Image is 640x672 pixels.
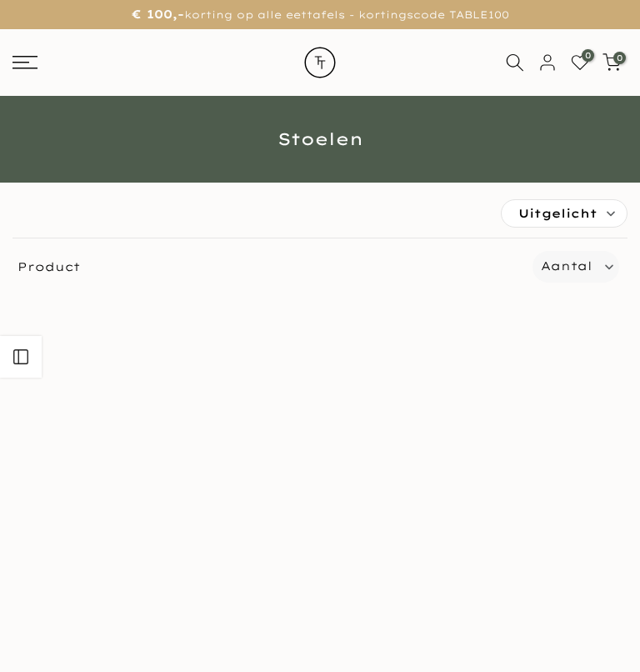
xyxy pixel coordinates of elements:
[132,7,184,22] strong: € 100,-
[613,52,626,64] span: 0
[541,256,592,277] label: Aantal
[6,251,526,283] span: Product
[582,49,594,62] span: 0
[291,29,349,96] img: trend-table
[502,200,627,227] label: Uitgelicht
[571,53,589,72] a: 0
[21,4,619,25] p: korting op alle eettafels - kortingscode TABLE100
[518,200,597,227] span: Uitgelicht
[602,53,621,72] a: 0
[2,587,85,670] iframe: toggle-frame
[12,131,627,148] h1: Stoelen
